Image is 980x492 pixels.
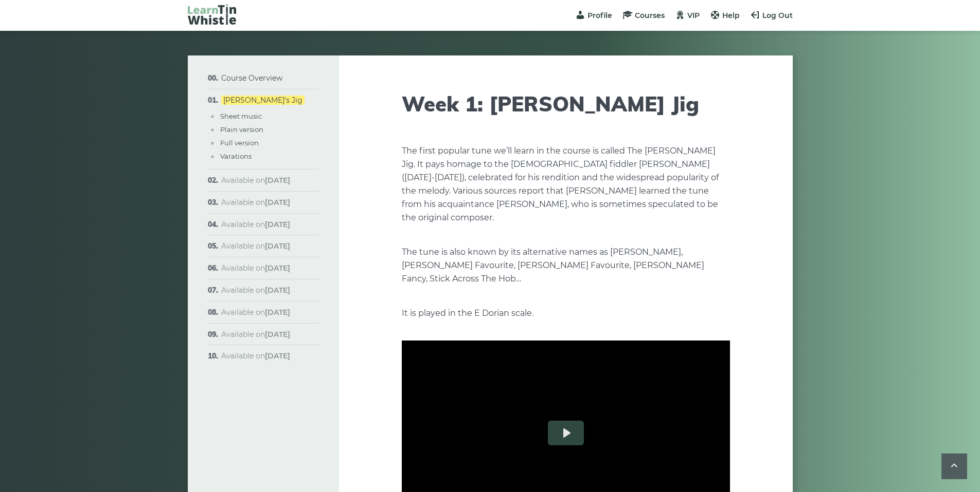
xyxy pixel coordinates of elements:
[587,11,612,20] span: Profile
[575,11,612,20] a: Profile
[402,144,730,224] p: The first popular tune we’ll learn in the course is called The [PERSON_NAME] Jig. It pays homage ...
[265,220,290,229] strong: [DATE]
[402,307,730,320] p: It is played in the E Dorian scale.
[265,330,290,339] strong: [DATE]
[622,11,665,20] a: Courses
[265,176,290,185] strong: [DATE]
[221,176,290,185] span: Available on
[265,263,290,273] strong: [DATE]
[402,245,730,286] p: The tune is also known by its alternative names as [PERSON_NAME], [PERSON_NAME] Favourite, [PERSO...
[220,152,252,160] a: Varations
[221,330,290,339] span: Available on
[221,73,282,83] a: Course Overview
[188,4,236,25] img: LearnTinWhistle.com
[710,11,740,20] a: Help
[221,198,290,207] span: Available on
[220,139,259,147] a: Full version
[750,11,793,20] a: Log Out
[675,11,700,20] a: VIP
[265,308,290,317] strong: [DATE]
[220,112,262,120] a: Sheet music
[265,241,290,251] strong: [DATE]
[762,11,793,20] span: Log Out
[265,198,290,207] strong: [DATE]
[221,351,290,361] span: Available on
[221,286,290,295] span: Available on
[722,11,740,20] span: Help
[220,125,263,134] a: Plain version
[265,286,290,295] strong: [DATE]
[635,11,665,20] span: Courses
[402,91,730,116] h1: Week 1: [PERSON_NAME] Jig
[221,220,290,229] span: Available on
[221,241,290,251] span: Available on
[221,308,290,317] span: Available on
[687,11,700,20] span: VIP
[221,96,305,105] a: [PERSON_NAME]’s Jig
[221,263,290,273] span: Available on
[265,351,290,361] strong: [DATE]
